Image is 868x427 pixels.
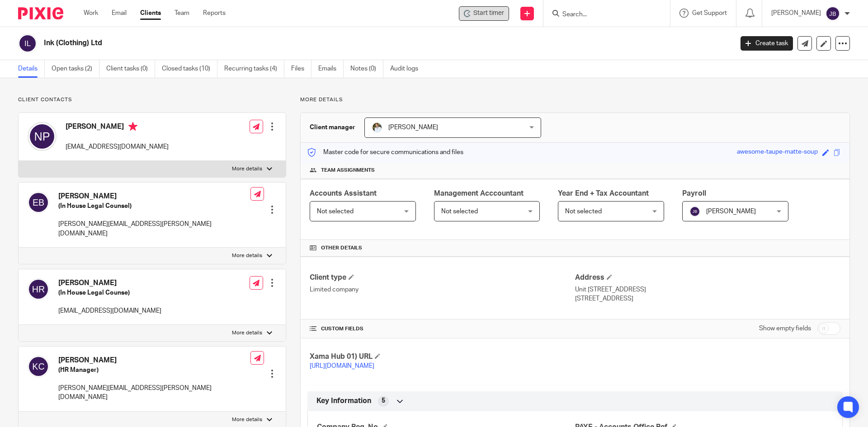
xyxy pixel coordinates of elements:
[682,190,706,197] span: Payroll
[203,9,226,18] a: Reports
[28,278,49,300] img: svg%3E
[58,366,250,375] h5: (HR Manager)
[310,352,575,361] h4: Xama Hub 01) URL
[350,60,383,78] a: Notes (0)
[575,273,840,282] h4: Address
[52,60,99,78] a: Open tasks (2)
[310,363,374,369] a: [URL][DOMAIN_NAME]
[317,208,354,215] span: Not selected
[321,167,375,174] span: Team assignments
[58,192,250,201] h4: [PERSON_NAME]
[128,122,137,131] i: Primary
[18,60,45,78] a: Details
[575,294,840,303] p: [STREET_ADDRESS]
[558,190,649,197] span: Year End + Tax Accountant
[58,278,161,288] h4: [PERSON_NAME]
[759,324,811,333] label: Show empty fields
[66,142,169,151] p: [EMAIL_ADDRESS][DOMAIN_NAME]
[84,9,98,18] a: Work
[28,356,49,377] img: svg%3E
[565,208,602,215] span: Not selected
[232,416,262,423] p: More details
[316,396,371,406] span: Key Information
[18,96,286,103] p: Client contacts
[434,190,524,197] span: Management Acccountant
[459,6,509,21] div: Ink (Clothing) Ltd
[58,356,250,365] h4: [PERSON_NAME]
[28,122,57,151] img: svg%3E
[58,220,250,238] p: [PERSON_NAME][EMAIL_ADDRESS][PERSON_NAME][DOMAIN_NAME]
[372,122,382,133] img: sarah-royle.jpg
[106,60,155,78] a: Client tasks (0)
[382,396,385,405] span: 5
[307,148,463,157] p: Master code for secure communications and files
[232,329,262,337] p: More details
[162,60,217,78] a: Closed tasks (10)
[58,288,161,297] h5: (In House Legal Counse)
[58,384,250,402] p: [PERSON_NAME][EMAIL_ADDRESS][PERSON_NAME][DOMAIN_NAME]
[741,36,793,51] a: Create task
[310,325,575,333] h4: CUSTOM FIELDS
[18,7,63,19] img: Pixie
[737,147,818,158] div: awesome-taupe-matte-soup
[771,9,821,18] p: [PERSON_NAME]
[232,252,262,259] p: More details
[310,273,575,282] h4: Client type
[692,10,727,16] span: Get Support
[232,165,262,173] p: More details
[224,60,284,78] a: Recurring tasks (4)
[310,123,355,132] h3: Client manager
[388,124,438,131] span: [PERSON_NAME]
[321,244,362,252] span: Other details
[706,208,756,215] span: [PERSON_NAME]
[318,60,344,78] a: Emails
[689,206,700,217] img: svg%3E
[28,192,49,213] img: svg%3E
[473,9,504,18] span: Start timer
[310,190,377,197] span: Accounts Assistant
[44,38,590,48] h2: Ink (Clothing) Ltd
[18,34,37,53] img: svg%3E
[575,285,840,294] p: Unit [STREET_ADDRESS]
[390,60,425,78] a: Audit logs
[310,285,575,294] p: Limited company
[561,11,643,19] input: Search
[441,208,478,215] span: Not selected
[58,306,161,315] p: [EMAIL_ADDRESS][DOMAIN_NAME]
[291,60,311,78] a: Files
[112,9,127,18] a: Email
[175,9,189,18] a: Team
[300,96,850,103] p: More details
[826,6,840,21] img: svg%3E
[58,202,250,211] h5: (In House Legal Counsel)
[140,9,161,18] a: Clients
[66,122,169,133] h4: [PERSON_NAME]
